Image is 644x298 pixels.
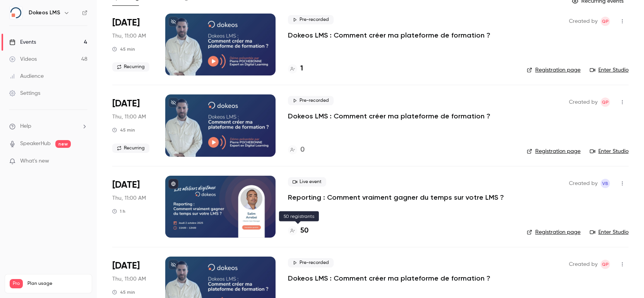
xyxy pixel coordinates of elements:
span: Recurring [112,144,149,153]
span: Thu, 11:00 AM [112,275,146,283]
a: Dokeos LMS : Comment créer ma plateforme de formation ? [288,274,490,283]
div: 45 min [112,127,135,133]
span: Thu, 11:00 AM [112,194,146,202]
a: SpeakerHub [20,140,51,148]
div: Settings [9,89,40,97]
div: 45 min [112,46,135,52]
div: Sep 25 Thu, 11:00 AM (Europe/Paris) [112,94,153,156]
a: Enter Studio [590,66,629,74]
h4: 50 [300,226,308,236]
h6: Dokeos LMS [29,9,60,17]
span: Qp [602,17,609,26]
iframe: Noticeable Trigger [78,158,87,165]
span: Plan usage [27,281,87,287]
span: [DATE] [112,179,140,191]
span: Qp [602,260,609,269]
h4: 0 [300,145,305,155]
span: Thu, 11:00 AM [112,32,146,40]
li: help-dropdown-opener [9,122,87,130]
span: Quentin partenaires@dokeos.com [601,17,610,26]
span: Pre-recorded [288,15,334,24]
a: Registration page [527,228,581,236]
div: Sep 18 Thu, 11:00 AM (Europe/Paris) [112,14,153,75]
span: Recurring [112,62,149,72]
a: Enter Studio [590,228,629,236]
a: Registration page [527,66,581,74]
span: new [55,140,71,148]
a: Reporting : Comment vraiment gagner du temps sur votre LMS ? [288,193,504,202]
span: Qp [602,98,609,107]
span: What's new [20,157,49,165]
span: Created by [569,179,598,188]
a: Registration page [527,147,581,155]
a: 50 [288,226,308,236]
span: [DATE] [112,17,140,29]
div: 45 min [112,289,135,295]
a: 1 [288,63,303,74]
div: Events [9,38,36,46]
div: Oct 2 Thu, 11:00 AM (Europe/Paris) [112,176,153,238]
span: Created by [569,98,598,107]
div: 1 h [112,208,125,214]
span: Help [20,122,31,130]
span: [DATE] [112,98,140,110]
span: Created by [569,260,598,269]
span: Thu, 11:00 AM [112,113,146,121]
span: Quentin partenaires@dokeos.com [601,98,610,107]
span: Live event [288,177,326,187]
a: Dokeos LMS : Comment créer ma plateforme de formation ? [288,31,490,40]
span: Created by [569,17,598,26]
span: Vasileos Beck [601,179,610,188]
img: Dokeos LMS [10,7,22,19]
span: Pre-recorded [288,96,334,105]
h4: 1 [300,63,303,74]
div: Videos [9,55,37,63]
a: Enter Studio [590,147,629,155]
span: Quentin partenaires@dokeos.com [601,260,610,269]
div: Audience [9,72,44,80]
span: Pre-recorded [288,258,334,267]
span: Pro [10,279,23,288]
a: Dokeos LMS : Comment créer ma plateforme de formation ? [288,111,490,121]
a: 0 [288,145,305,155]
span: [DATE] [112,260,140,272]
span: VB [602,179,608,188]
